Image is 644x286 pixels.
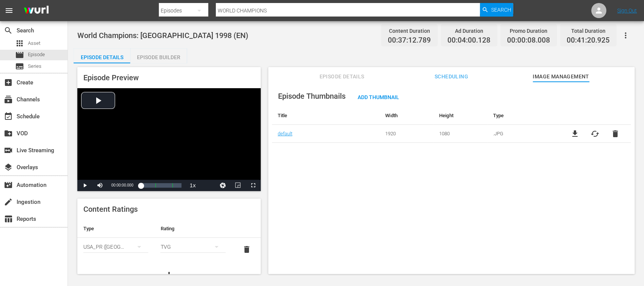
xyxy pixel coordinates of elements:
[480,3,513,17] button: Search
[28,40,40,47] span: Asset
[154,220,231,238] th: Rating
[130,48,187,63] button: Episode Builder
[567,26,610,36] div: Total Duration
[185,180,200,191] button: Playback Rate
[5,6,14,15] span: menu
[423,72,480,81] span: Scheduling
[77,180,92,191] button: Play
[83,236,148,257] div: USA_PR ([GEOGRAPHIC_DATA])
[487,125,559,143] td: .JPG
[314,72,370,81] span: Episode Details
[4,180,13,190] span: Automation
[92,180,108,191] button: Mute
[4,197,13,206] span: Ingestion
[15,39,24,48] span: Asset
[352,90,405,104] button: Add Thumbnail
[278,131,292,136] a: default
[4,95,13,104] span: Channels
[272,107,380,125] th: Title
[447,36,490,45] span: 00:04:00.128
[130,48,187,66] div: Episode Builder
[617,8,637,14] a: Sign Out
[567,36,610,45] span: 00:41:20.925
[215,180,231,191] button: Jump To Time
[4,214,13,223] span: Reports
[77,220,261,261] table: simple table
[491,3,511,17] span: Search
[28,51,45,58] span: Episode
[231,180,246,191] button: Picture-in-Picture
[15,50,24,60] span: Episode
[610,129,619,138] button: delete
[533,72,589,81] span: Image Management
[380,107,433,125] th: Width
[77,220,154,238] th: Type
[4,146,13,155] span: Live Streaming
[15,62,24,71] span: Series
[487,107,559,125] th: Type
[507,26,550,36] div: Promo Duration
[4,112,13,121] span: Schedule
[447,26,490,36] div: Ad Duration
[590,129,599,138] button: cached
[388,36,431,45] span: 00:37:12.789
[380,125,433,143] td: 1920
[238,240,256,258] button: delete
[246,180,261,191] button: Fullscreen
[77,88,261,191] div: Video Player
[433,107,487,125] th: Height
[4,163,13,172] span: Overlays
[77,31,248,40] span: World Champions: [GEOGRAPHIC_DATA] 1998 (EN)
[278,92,346,101] span: Episode Thumbnails
[160,236,225,257] div: TVG
[74,48,130,63] button: Episode Details
[28,63,41,70] span: Series
[4,78,13,87] span: Create
[83,73,139,82] span: Episode Preview
[352,94,405,100] span: Add Thumbnail
[141,183,181,188] div: Progress Bar
[433,125,487,143] td: 1080
[83,205,138,214] span: Content Ratings
[74,48,130,66] div: Episode Details
[570,129,579,138] a: file_download
[18,2,54,20] img: ans4CAIJ8jUAAAAAAAAAAAAAAAAAAAAAAAAgQb4GAAAAAAAAAAAAAAAAAAAAAAAAJMjXAAAAAAAAAAAAAAAAAAAAAAAAgAT5G...
[507,36,550,45] span: 00:00:08.008
[4,26,13,35] span: Search
[4,129,13,138] span: VOD
[111,183,133,187] span: 00:00:00.000
[242,245,251,254] span: delete
[388,26,431,36] div: Content Duration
